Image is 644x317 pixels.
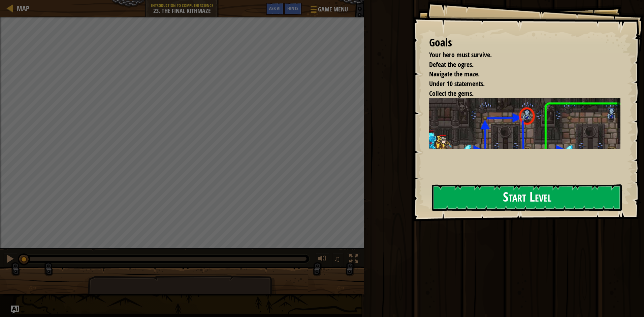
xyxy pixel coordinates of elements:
span: Hints [287,5,298,11]
a: Map [13,4,29,13]
li: Your hero must survive. [421,50,619,60]
li: Under 10 statements. [421,79,619,89]
li: Collect the gems. [421,89,619,99]
button: Toggle fullscreen [347,253,360,267]
span: ♫ [334,254,341,264]
span: Map [17,4,29,13]
button: Start Level [432,184,622,211]
button: Ctrl + P: Pause [3,253,17,267]
button: Ask AI [11,306,19,314]
div: Goals [429,35,620,50]
li: Navigate the maze. [421,69,619,79]
button: Game Menu [305,3,352,19]
button: ♫ [332,253,344,267]
button: Adjust volume [316,253,329,267]
span: Under 10 statements. [429,79,485,88]
span: Game Menu [318,5,348,14]
button: Ask AI [266,3,284,15]
img: The final kithmaze [429,98,625,199]
span: Navigate the maze. [429,69,480,78]
span: Your hero must survive. [429,50,492,59]
span: Collect the gems. [429,89,474,98]
li: Defeat the ogres. [421,60,619,70]
span: Ask AI [269,5,281,11]
span: Defeat the ogres. [429,60,474,69]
